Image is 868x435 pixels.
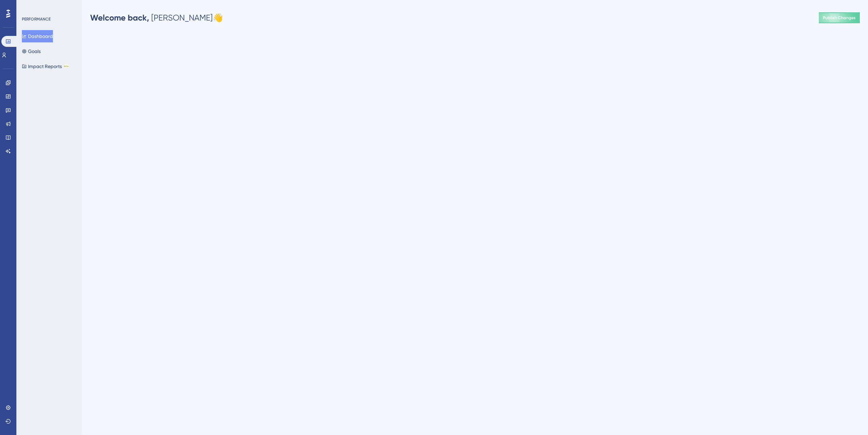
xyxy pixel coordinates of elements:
[63,65,69,68] div: BETA
[819,12,860,23] button: Publish Changes
[22,16,51,22] div: PERFORMANCE
[22,60,69,72] button: Impact ReportsBETA
[90,12,223,23] div: [PERSON_NAME] 👋
[823,15,856,21] span: Publish Changes
[22,30,53,42] button: Dashboard
[22,45,41,57] button: Goals
[90,13,149,23] span: Welcome back,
